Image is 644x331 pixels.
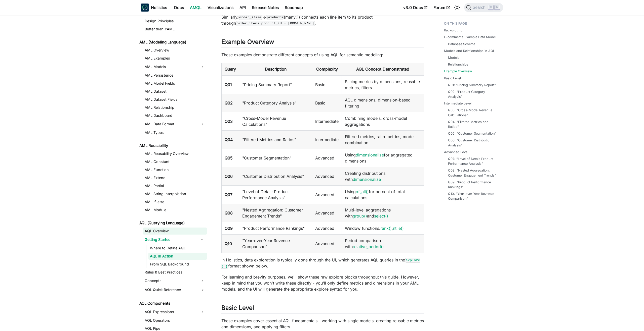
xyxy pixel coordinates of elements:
strong: Q05 [225,155,233,160]
a: ntile() [393,226,404,231]
code: products [266,15,284,20]
a: Release Notes [249,4,282,12]
code: order_items.product_id = [DOMAIN_NAME] [236,21,315,26]
a: Q03: "Cross-Model Revenue Calculations" [448,108,498,117]
a: AML Reusability [138,142,207,149]
strong: Q10 [225,241,232,246]
a: Database Schema [448,42,475,46]
td: Intermediate [312,112,342,130]
td: Advanced [312,185,342,204]
button: Search (Command+K) [464,3,503,12]
button: Expand sidebar category 'Concepts' [198,277,207,285]
code: explore { } [221,258,420,269]
strong: Q04 [225,137,233,142]
a: AML Function [143,166,207,173]
td: Period comparison with [342,234,424,253]
h2: Basic Level [221,304,424,314]
td: Combining models, cross-model aggregations [342,112,424,130]
strong: Q08 [225,210,233,215]
kbd: K [495,5,500,10]
a: API [236,4,249,12]
p: In Holistics, data exploration is typically done through the UI, which generates AQL queries in t... [221,257,424,269]
span: Search [471,5,489,10]
td: Multi-level aggregations with and [342,204,424,222]
a: Docs [171,4,187,12]
a: AML Constant [143,158,207,165]
p: For learning and brevity purposes, we'll show these raw explore blocks throughout this guide. How... [221,274,424,292]
a: AML Data Format [143,120,198,128]
code: order_items [238,15,262,20]
th: Query [222,63,239,75]
a: AML Overview [143,47,207,54]
a: Design Principles [143,18,207,25]
a: AMQL [187,4,205,12]
a: Basic Level [444,76,461,81]
td: Advanced [312,167,342,185]
a: Better than YAML [143,26,207,33]
td: "Product Category Analysis" [239,94,312,112]
a: AML Dataset [143,88,207,95]
a: v3.0 Docs [400,4,430,12]
a: AML Relationship [143,104,207,111]
a: rank() [380,226,392,231]
a: Where to Define AQL [148,245,207,252]
td: "Customer Segmentation" [239,149,312,167]
a: AQL Quick Reference [143,286,207,294]
td: Using for aggregated dimensions [342,149,424,167]
a: Q06: "Customer Distribution Analysis" [448,138,498,147]
a: Q01: "Pricing Summary Report" [448,83,496,87]
a: E-commerce Example Data Model [444,35,496,39]
a: Relationships [448,62,468,67]
button: Collapse sidebar category 'Getting Started' [198,236,207,244]
a: Forum [430,4,453,12]
a: AML (Modeling Language) [138,39,207,46]
a: AML String Interpolation [143,190,207,197]
a: Q10: "Year-over-Year Revenue Comparison" [448,191,498,201]
td: Window functions: , [342,222,424,234]
td: Intermediate [312,130,342,149]
kbd: ⌘ [488,5,493,10]
td: Slicing metrics by dimensions, reusable metrics, filters [342,75,424,94]
a: Q09: "Product Performance Rankings" [448,180,498,189]
a: Concepts [143,277,198,285]
td: Basic [312,75,342,94]
a: AML Examples [143,55,207,62]
td: "Filtered Metrics and Ratios" [239,130,312,149]
a: dimensionalize [356,152,384,157]
td: Creating distributions with [342,167,424,185]
a: AML Model Fields [143,80,207,87]
a: Roadmap [282,4,306,12]
a: Models and Relationships in AQL [444,48,495,53]
td: Basic [312,94,342,112]
a: group() [353,213,367,218]
a: AQL Overview [143,228,207,235]
a: Q08: "Nested Aggregation: Customer Engagement Trends" [448,168,498,178]
a: AML Dashboard [143,112,207,119]
p: These examples cover essential AQL fundamentals - working with single models, creating reusable m... [221,318,424,330]
strong: Q07 [225,192,232,197]
a: From SQL Background [148,261,207,268]
strong: Q02 [225,100,233,105]
a: AQL in Action [148,253,207,260]
a: Intermediate Level [444,101,471,106]
button: Expand sidebar category 'AML Data Format' [198,120,207,128]
a: Background [444,28,463,33]
td: "Pricing Summary Report" [239,75,312,94]
a: Q02: "Product Category Analysis" [448,89,498,99]
strong: Q09 [225,226,233,231]
a: AML Module [143,206,207,213]
button: Expand sidebar category 'AQL Expressions' [198,308,207,316]
a: AQL Operators [143,317,207,324]
a: AQL Components [138,300,207,307]
td: Advanced [312,222,342,234]
a: explore { } [221,257,420,268]
td: Filtered metrics, ratio metrics, model combination [342,130,424,149]
a: AML Extend [143,174,207,181]
button: Expand sidebar category 'AML Models' [198,63,207,71]
p: These examples demonstrate different concepts of using AQL for semantic modeling: [221,52,424,58]
a: dimensionalize [353,177,381,182]
td: "Cross-Model Revenue Calculations" [239,112,312,130]
a: AML Reusability Overview [143,150,207,157]
td: "Year-over-Year Revenue Comparison" [239,234,312,253]
a: AML If-else [143,198,207,205]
